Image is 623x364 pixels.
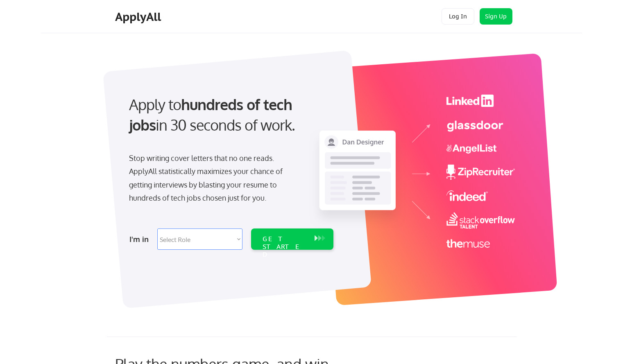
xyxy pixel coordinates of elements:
[129,151,297,205] div: Stop writing cover letters that no one reads. ApplyAll statistically maximizes your chance of get...
[129,95,296,134] strong: hundreds of tech jobs
[129,233,152,246] div: I'm in
[129,94,330,136] div: Apply to in 30 seconds of work.
[480,8,512,25] button: Sign Up
[263,235,306,259] div: GET STARTED
[115,10,163,24] div: ApplyAll
[442,8,474,25] button: Log In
